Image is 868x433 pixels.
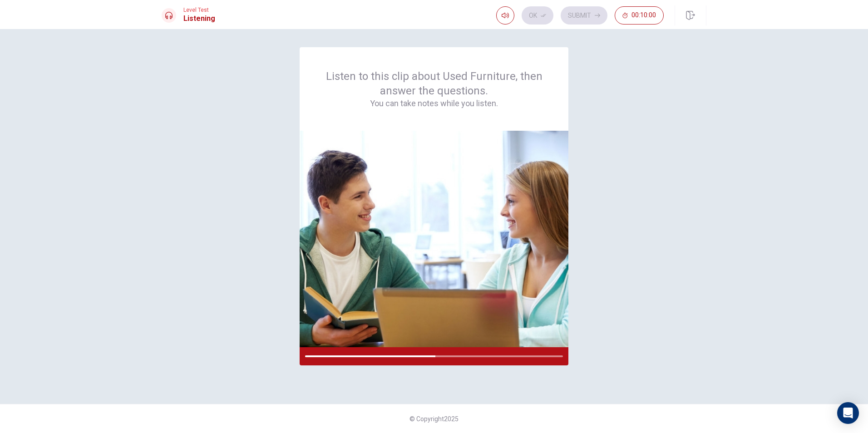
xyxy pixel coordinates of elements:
[183,7,215,13] span: Level Test
[300,131,568,347] img: passage image
[615,6,664,25] button: 00:10:00
[631,12,656,19] span: 00:10:00
[837,402,859,424] div: Open Intercom Messenger
[183,13,215,24] h1: Listening
[409,415,459,423] span: © Copyright 2025
[321,98,547,109] h4: You can take notes while you listen.
[321,69,547,109] div: Listen to this clip about Used Furniture, then answer the questions.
